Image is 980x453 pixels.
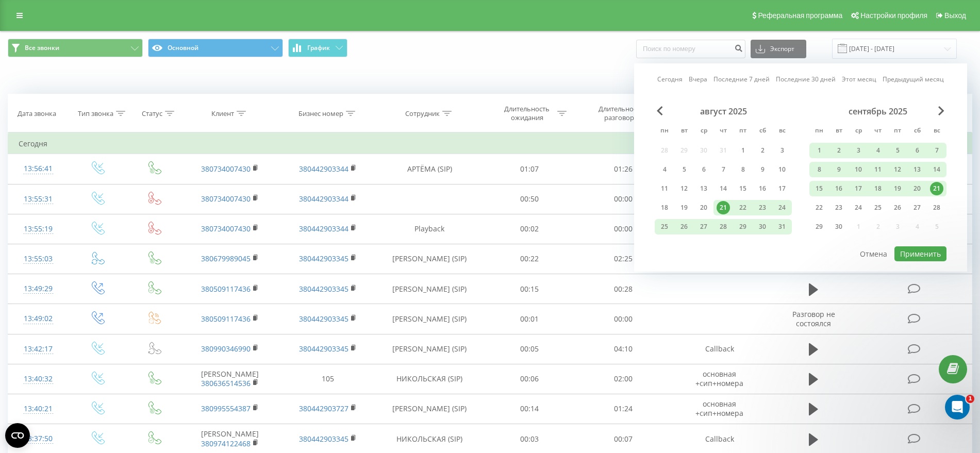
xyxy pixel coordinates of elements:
[809,106,946,116] div: сентябрь 2025
[736,182,750,195] div: 15
[697,220,710,233] div: 27
[756,201,769,214] div: 23
[500,105,555,122] div: Длительность ожидания
[888,162,907,177] div: пт 12 сент. 2025 г.
[299,224,348,233] a: 380442903344
[658,163,671,176] div: 4
[736,201,750,214] div: 22
[697,163,710,176] div: 6
[377,214,482,244] td: Playback
[377,244,482,274] td: [PERSON_NAME] (SIP)
[674,219,694,234] div: вт 26 авг. 2025 г.
[910,144,924,157] div: 6
[201,284,251,294] a: 380509117436
[812,144,826,157] div: 1
[774,124,790,139] abbr: воскресенье
[576,214,671,244] td: 00:00
[483,274,577,304] td: 00:15
[689,74,707,84] a: Вчера
[812,201,826,214] div: 22
[909,124,925,139] abbr: суббота
[658,220,671,233] div: 25
[576,154,671,184] td: 01:26
[19,219,58,239] div: 13:55:19
[944,11,966,20] span: Выход
[809,143,829,158] div: пн 1 сент. 2025 г.
[288,39,347,57] button: График
[211,109,234,118] div: Клиент
[8,133,972,154] td: Сегодня
[888,181,907,196] div: пт 19 сент. 2025 г.
[891,201,904,214] div: 26
[753,143,772,158] div: сб 2 авг. 2025 г.
[852,144,865,157] div: 3
[677,220,691,233] div: 26
[697,201,710,214] div: 20
[832,220,845,233] div: 30
[733,162,753,177] div: пт 8 авг. 2025 г.
[829,162,849,177] div: вт 9 сент. 2025 г.
[483,304,577,334] td: 00:01
[5,423,30,448] button: Open CMP widget
[483,394,577,424] td: 00:14
[674,162,694,177] div: вт 5 авг. 2025 г.
[201,404,251,413] a: 380995554387
[483,154,577,184] td: 01:07
[19,159,58,179] div: 13:56:41
[966,395,974,403] span: 1
[852,201,865,214] div: 24
[307,44,330,52] span: График
[829,181,849,196] div: вт 16 сент. 2025 г.
[849,143,868,158] div: ср 3 сент. 2025 г.
[717,201,730,214] div: 21
[593,105,649,122] div: Длительность разговора
[938,106,944,115] span: Next Month
[852,163,865,176] div: 10
[636,40,745,58] input: Поиск по номеру
[891,182,904,195] div: 19
[483,184,577,214] td: 00:50
[733,200,753,215] div: пт 22 авг. 2025 г.
[299,314,348,324] a: 380442903345
[772,162,792,177] div: вс 10 авг. 2025 г.
[868,181,888,196] div: чт 18 сент. 2025 г.
[812,220,826,233] div: 29
[78,109,113,118] div: Тип звонка
[299,194,348,204] a: 380442903344
[299,164,348,174] a: 380442903344
[8,39,143,57] button: Все звонки
[657,106,663,115] span: Previous Month
[299,434,348,444] a: 380442903345
[181,364,279,394] td: [PERSON_NAME]
[299,284,348,294] a: 380442903345
[694,181,713,196] div: ср 13 авг. 2025 г.
[677,182,691,195] div: 12
[694,200,713,215] div: ср 20 авг. 2025 г.
[657,124,672,139] abbr: понедельник
[753,200,772,215] div: сб 23 авг. 2025 г.
[483,364,577,394] td: 00:06
[775,220,789,233] div: 31
[829,219,849,234] div: вт 30 сент. 2025 г.
[910,201,924,214] div: 27
[871,144,885,157] div: 4
[19,369,58,389] div: 13:40:32
[677,163,691,176] div: 5
[713,219,733,234] div: чт 28 авг. 2025 г.
[717,220,730,233] div: 28
[929,124,944,139] abbr: воскресенье
[831,124,846,139] abbr: вторник
[775,144,789,157] div: 3
[19,309,58,329] div: 13:49:02
[775,201,789,214] div: 24
[907,143,927,158] div: сб 6 сент. 2025 г.
[677,201,691,214] div: 19
[576,184,671,214] td: 00:00
[696,124,711,139] abbr: среда
[18,109,56,118] div: Дата звонка
[870,124,886,139] abbr: четверг
[891,144,904,157] div: 5
[930,163,943,176] div: 14
[19,279,58,299] div: 13:49:29
[201,344,251,354] a: 380990346990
